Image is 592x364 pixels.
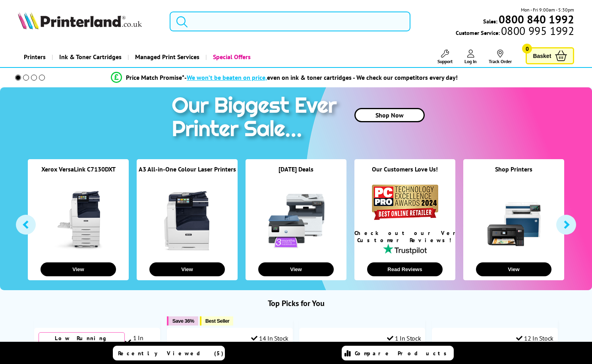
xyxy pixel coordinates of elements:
[41,262,116,276] button: View
[464,50,477,64] a: Log In
[139,165,236,173] a: A3 All-in-One Colour Laser Printers
[354,108,425,122] a: Shop Now
[39,332,125,351] div: Low Running Costs
[354,229,455,244] div: Check out our Verified Customer Reviews!
[187,73,267,81] span: We won’t be beaten on price,
[463,165,564,183] div: Shop Printers
[437,58,453,64] span: Support
[149,262,225,276] button: View
[205,47,257,67] a: Special Offers
[168,87,345,150] img: printer sale
[18,12,160,31] a: Printerland Logo
[258,262,334,276] button: View
[125,334,156,350] div: 1 In Stock
[126,73,184,81] span: Price Match Promise*
[59,47,122,67] span: Ink & Toner Cartridges
[113,346,225,360] a: Recently Viewed (5)
[522,44,532,54] span: 0
[18,12,142,29] img: Printerland Logo
[464,58,477,64] span: Log In
[4,71,565,85] li: modal_Promise
[437,50,453,64] a: Support
[526,47,574,64] a: Basket 0
[118,350,224,357] span: Recently Viewed (5)
[483,17,497,25] span: Sales:
[354,165,455,183] div: Our Customers Love Us!
[355,350,451,357] span: Compare Products
[499,12,574,27] b: 0800 840 1992
[516,334,553,342] div: 12 In Stock
[367,262,443,276] button: Read Reviews
[456,27,574,37] span: Customer Service:
[251,334,288,342] div: 14 In Stock
[200,316,234,325] button: Best Seller
[521,6,574,13] span: Mon - Fri 9:00am - 5:30pm
[167,316,198,325] button: Save 36%
[172,318,194,324] span: Save 36%
[246,165,346,183] div: [DATE] Deals
[500,27,574,35] span: 0800 995 1992
[497,15,574,23] a: 0800 840 1992
[128,47,205,67] a: Managed Print Services
[18,47,52,67] a: Printers
[41,165,116,173] a: Xerox VersaLink C7130DXT
[489,50,512,64] a: Track Order
[342,346,454,360] a: Compare Products
[205,318,230,324] span: Best Seller
[52,47,128,67] a: Ink & Toner Cartridges
[476,262,552,276] button: View
[533,50,551,61] span: Basket
[184,73,458,81] div: - even on ink & toner cartridges - We check our competitors every day!
[387,334,421,342] div: 1 In Stock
